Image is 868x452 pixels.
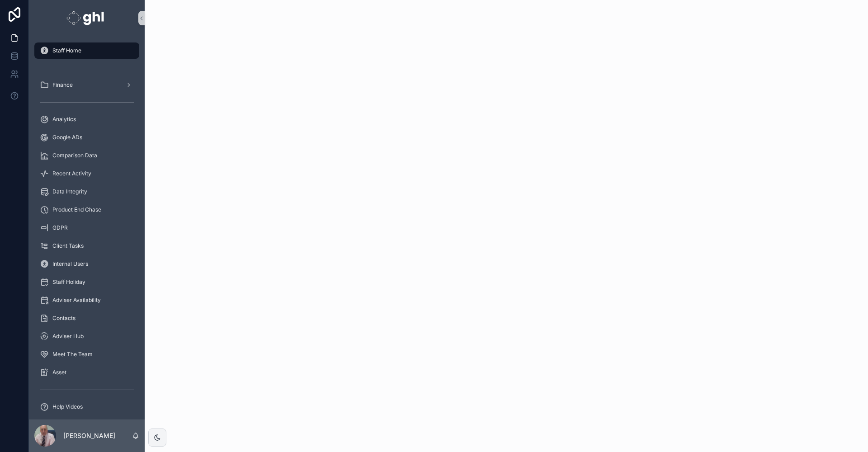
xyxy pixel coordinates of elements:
span: Finance [52,81,73,89]
span: Staff Home [52,47,81,54]
span: Help Videos [52,403,83,410]
span: GDPR [52,224,68,231]
a: Adviser Availability [34,292,139,308]
span: Google ADs [52,134,82,141]
a: Client Tasks [34,238,139,254]
a: GDPR [34,220,139,236]
span: Internal Users [52,260,88,268]
span: Product End Chase [52,206,101,213]
a: Asset [34,364,139,381]
span: Adviser Hub [52,333,84,340]
span: Asset [52,369,66,376]
span: Meet The Team [52,351,93,358]
a: Internal Users [34,256,139,272]
div: scrollable content [29,36,145,419]
a: Analytics [34,111,139,127]
span: Analytics [52,116,76,123]
a: Finance [34,77,139,93]
span: Recent Activity [52,170,91,177]
a: Contacts [34,310,139,326]
a: Staff Holiday [34,274,139,290]
p: [PERSON_NAME] [63,431,115,440]
a: Meet The Team [34,346,139,363]
a: Help Videos [34,399,139,415]
a: Product End Chase [34,202,139,218]
a: Adviser Hub [34,328,139,344]
a: Data Integrity [34,184,139,200]
span: Staff Holiday [52,278,85,286]
a: Recent Activity [34,165,139,182]
span: Comparison Data [52,152,97,159]
span: Adviser Availability [52,297,101,304]
img: App logo [66,11,107,25]
a: Staff Home [34,42,139,59]
span: Client Tasks [52,242,84,250]
span: Contacts [52,315,75,322]
span: Data Integrity [52,188,87,195]
a: Google ADs [34,129,139,146]
a: Comparison Data [34,147,139,164]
